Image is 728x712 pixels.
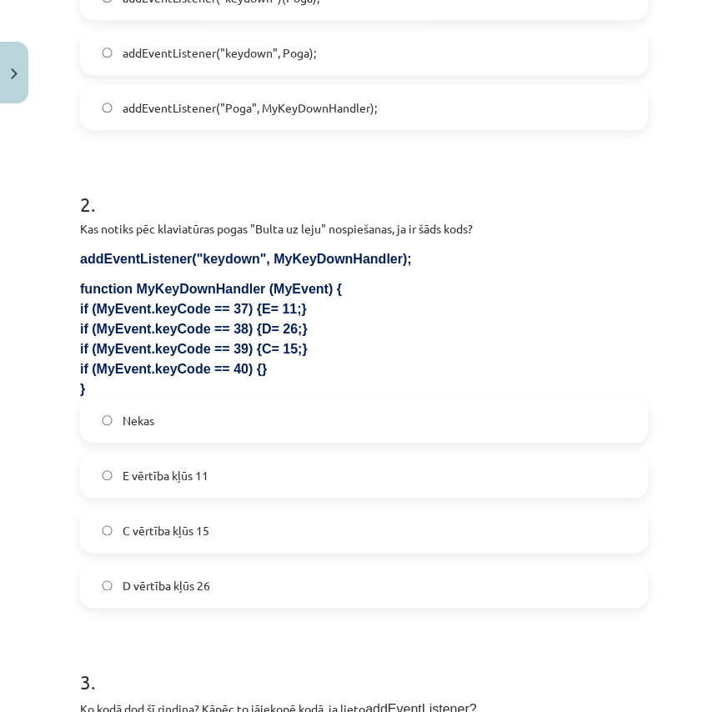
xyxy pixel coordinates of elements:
[80,163,648,215] h1: 2 .
[123,412,154,429] span: Nekas
[80,641,648,693] h1: 3 .
[102,525,113,536] input: C vērtība kļūs 15
[123,99,377,117] span: addEventListener("Poga", MyKeyDownHandler);
[80,302,307,316] span: if (MyEvent.keyCode == 37) {E= 11;}
[123,467,208,484] span: E vērtība kļūs 11
[11,68,18,79] img: icon-close-lesson-0947bae3869378f0d4975bcd49f059093ad1ed9edebbc8119c70593378902aed.svg
[80,382,85,396] span: }
[80,282,342,296] span: function MyKeyDownHandler (MyEvent) {
[80,342,308,356] span: if (MyEvent.keyCode == 39) {C= 15;}
[80,322,308,336] span: if (MyEvent.keyCode == 38) {D= 26;}
[102,470,113,481] input: E vērtība kļūs 11
[80,220,648,238] p: Kas notiks pēc klaviatūras pogas "Bulta uz leju" nospiešanas, ja ir šāds kods?
[80,252,411,266] span: addEventListener("keydown", MyKeyDownHandler);
[80,362,267,376] span: if (MyEvent.keyCode == 40) {}
[102,103,113,113] input: addEventListener("Poga", MyKeyDownHandler);
[102,580,113,591] input: D vērtība kļūs 26
[123,44,316,62] span: addEventListener("keydown", Poga);
[102,415,113,426] input: Nekas
[123,522,209,539] span: C vērtība kļūs 15
[123,577,210,594] span: D vērtība kļūs 26
[102,48,113,58] input: addEventListener("keydown", Poga);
